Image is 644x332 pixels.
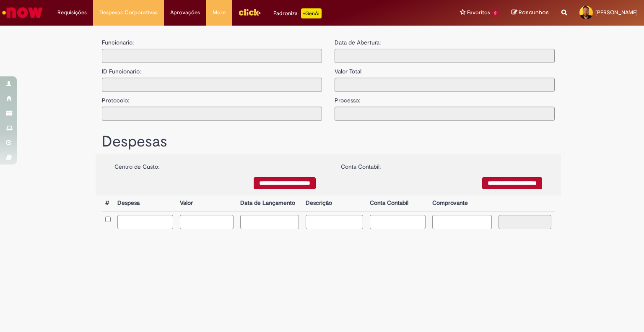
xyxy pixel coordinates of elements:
[595,9,638,16] span: [PERSON_NAME]
[341,158,381,171] label: Conta Contabil:
[429,196,496,211] th: Comprovante
[335,92,360,105] label: Processo:
[114,158,159,171] label: Centro de Custo:
[102,92,129,105] label: Protocolo:
[492,10,499,17] span: 2
[467,8,490,17] span: Favoritos
[237,196,303,211] th: Data de Lançamento
[238,6,261,18] img: click_logo_yellow_360x200.png
[302,196,366,211] th: Descrição
[335,38,381,47] label: Data de Abertura:
[57,8,87,17] span: Requisições
[1,4,44,21] img: ServiceNow
[335,63,361,76] label: Valor Total
[519,8,549,16] span: Rascunhos
[213,8,226,17] span: More
[102,196,114,211] th: #
[102,133,555,150] h1: Despesas
[366,196,429,211] th: Conta Contabil
[177,196,236,211] th: Valor
[102,63,141,76] label: ID Funcionario:
[114,196,177,211] th: Despesa
[273,8,322,18] div: Padroniza
[99,8,158,17] span: Despesas Corporativas
[170,8,200,17] span: Aprovações
[301,8,322,18] p: +GenAi
[102,38,134,47] label: Funcionario:
[512,9,549,17] a: Rascunhos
